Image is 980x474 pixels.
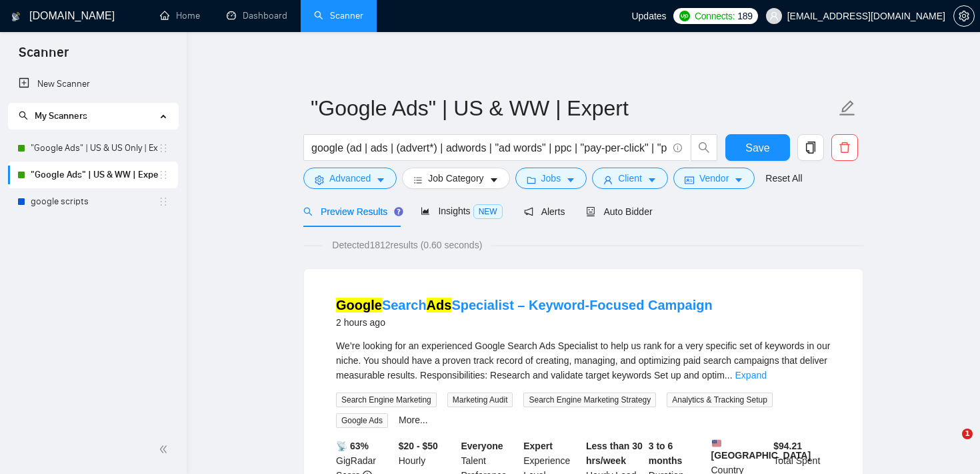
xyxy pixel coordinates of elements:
[953,11,975,21] a: setting
[8,71,178,97] li: New Scanner
[737,9,752,23] span: 189
[473,204,503,219] span: NEW
[314,10,363,21] a: searchScanner
[158,170,169,180] span: holder
[798,142,823,154] span: copy
[667,393,773,407] span: Analytics & Tracking Setup
[734,175,743,185] span: caret-down
[227,10,287,21] a: dashboardDashboard
[11,6,21,27] img: logo
[427,298,452,312] mark: Ads
[461,441,503,451] b: Everyone
[695,9,735,23] span: Connects:
[631,11,666,21] span: Updates
[773,441,802,451] b: $ 94.21
[699,171,729,186] span: Vendor
[691,142,717,154] span: search
[159,443,172,456] span: double-left
[311,91,836,125] input: Scanner name...
[303,206,399,217] span: Preview Results
[402,168,509,189] button: barsJob Categorycaret-down
[8,135,178,162] li: "Google Ads" | US & US Only | Expert
[31,188,158,215] a: google scripts
[954,11,974,21] span: setting
[158,143,169,154] span: holder
[673,168,755,189] button: idcardVendorcaret-down
[765,171,802,186] a: Reset All
[8,43,79,71] span: Scanner
[745,140,769,156] span: Save
[336,340,830,381] span: We’re looking for an experienced Google Search Ads Specialist to help us rank for a very specific...
[31,162,158,188] a: "Google Ads" | US & WW | Expert
[953,5,975,27] button: setting
[769,11,779,21] span: user
[935,429,967,461] iframe: Intercom live chat
[962,429,973,439] span: 1
[399,441,438,451] b: $20 - $50
[711,439,811,461] b: [GEOGRAPHIC_DATA]
[329,171,371,186] span: Advanced
[831,134,858,161] button: delete
[19,110,87,122] span: My Scanners
[35,110,87,122] span: My Scanners
[393,206,405,218] div: Tooltip anchor
[839,99,856,117] span: edit
[832,142,857,154] span: delete
[541,171,561,186] span: Jobs
[523,393,656,407] span: Search Engine Marketing Strategy
[649,441,683,466] b: 3 to 6 months
[691,134,717,161] button: search
[399,415,428,425] a: More...
[158,196,169,207] span: holder
[524,206,565,217] span: Alerts
[421,206,502,216] span: Insights
[679,11,690,21] img: upwork-logo.png
[647,175,657,185] span: caret-down
[515,168,587,189] button: folderJobscaret-down
[524,207,533,216] span: notification
[8,188,178,215] li: google scripts
[376,175,385,185] span: caret-down
[586,206,652,217] span: Auto Bidder
[8,162,178,188] li: "Google Ads" | US & WW | Expert
[523,441,553,451] b: Expert
[336,393,437,407] span: Search Engine Marketing
[586,441,643,466] b: Less than 30 hrs/week
[19,111,28,120] span: search
[303,207,313,216] span: search
[336,441,369,451] b: 📡 63%
[725,370,733,381] span: ...
[489,175,499,185] span: caret-down
[336,314,713,330] div: 2 hours ago
[303,168,397,189] button: settingAdvancedcaret-down
[618,171,642,186] span: Client
[712,439,721,448] img: 🇺🇸
[323,238,491,252] span: Detected 1812 results (0.60 seconds)
[421,206,430,216] span: area-chart
[673,144,682,152] span: info-circle
[735,370,767,381] a: Expand
[592,168,668,189] button: userClientcaret-down
[336,298,382,312] mark: Google
[315,175,324,185] span: setting
[586,207,595,216] span: robot
[19,71,167,97] a: New Scanner
[797,134,824,161] button: copy
[311,140,667,156] input: Search Freelance Jobs...
[428,171,483,186] span: Job Category
[336,413,388,428] span: Google Ads
[685,175,694,185] span: idcard
[160,10,200,21] a: homeHome
[336,298,713,312] a: GoogleSearchAdsSpecialist – Keyword-Focused Campaign
[31,135,158,162] a: "Google Ads" | US & US Only | Expert
[527,175,536,185] span: folder
[603,175,613,185] span: user
[413,175,423,185] span: bars
[725,134,790,161] button: Save
[447,393,513,407] span: Marketing Audit
[336,338,831,383] div: We’re looking for an experienced Google Search Ads Specialist to help us rank for a very specific...
[566,175,575,185] span: caret-down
